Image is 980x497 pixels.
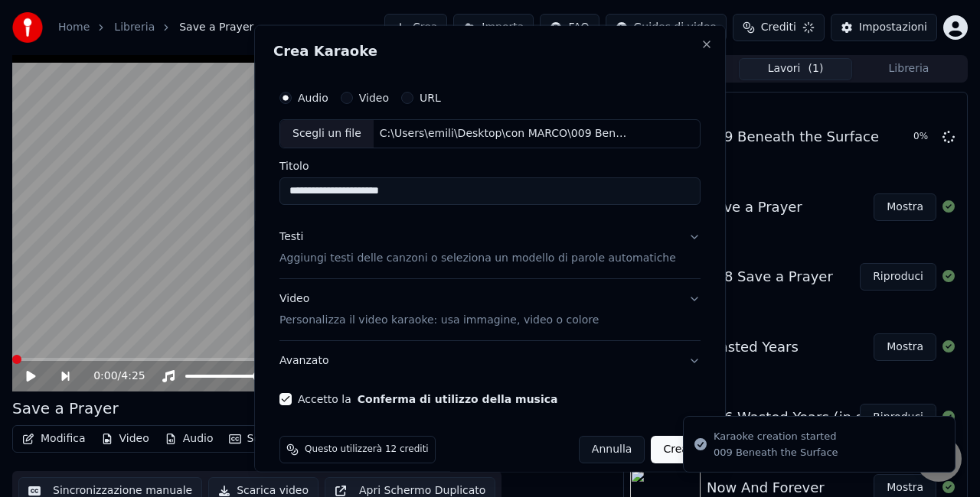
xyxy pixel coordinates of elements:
[279,216,701,278] button: TestiAggiungi testi delle canzoni o seleziona un modello di parole automatiche
[358,393,558,404] button: Accetto la
[374,126,634,141] div: C:\Users\emili\Desktop\con MARCO\009 Beneath the Surface.mp3
[359,93,389,103] label: Video
[305,443,429,455] span: Questo utilizzerà 12 crediti
[279,160,701,171] label: Titolo
[279,278,701,339] button: VideoPersonalizza il video karaoke: usa immagine, video o colore
[279,312,599,327] p: Personalizza il video karaoke: usa immagine, video o colore
[280,120,374,148] div: Scegli un file
[279,340,701,380] button: Avanzato
[279,291,599,327] div: Video
[279,229,303,244] div: Testi
[298,393,557,404] label: Accetto la
[279,250,676,265] p: Aggiungi testi delle canzoni o seleziona un modello di parole automatiche
[652,435,701,463] button: Crea
[420,93,441,103] label: URL
[298,93,328,103] label: Audio
[273,44,707,58] h2: Crea Karaoke
[579,435,645,463] button: Annulla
